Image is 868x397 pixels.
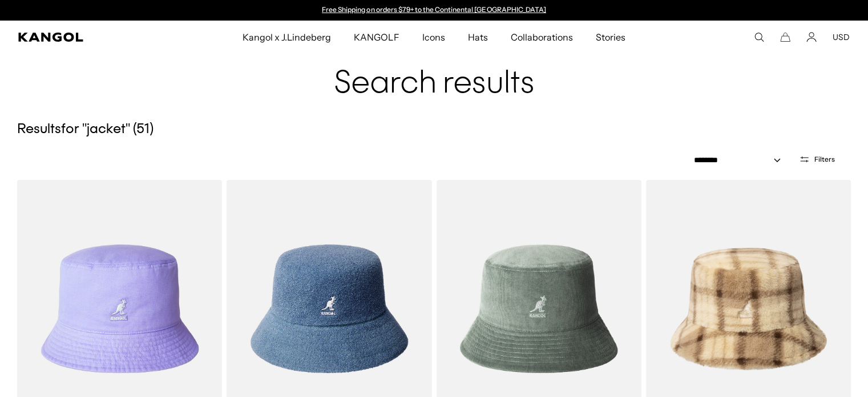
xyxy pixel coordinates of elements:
[17,30,851,103] h1: Search results
[814,155,835,163] span: Filters
[584,21,637,54] a: Stories
[833,32,850,42] button: USD
[231,21,343,54] a: Kangol x J.Lindeberg
[806,32,817,42] a: Account
[410,21,456,54] a: Icons
[354,21,399,54] span: KANGOLF
[17,121,851,138] h5: Results for " jacket " ( 51 )
[792,154,842,165] button: Open filters
[422,21,445,54] span: Icons
[243,21,332,54] span: Kangol x J.Lindeberg
[499,21,584,54] a: Collaborations
[322,5,546,14] a: Free Shipping on orders $79+ to the Continental [GEOGRAPHIC_DATA]
[317,6,552,15] div: Announcement
[511,21,573,54] span: Collaborations
[754,32,764,42] summary: Search here
[18,33,160,42] a: Kangol
[689,154,792,166] select: Sort by: Featured
[317,6,552,15] slideshow-component: Announcement bar
[457,21,499,54] a: Hats
[596,21,625,54] span: Stories
[342,21,410,54] a: KANGOLF
[468,21,488,54] span: Hats
[317,6,552,15] div: 1 of 2
[780,32,790,42] button: Cart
